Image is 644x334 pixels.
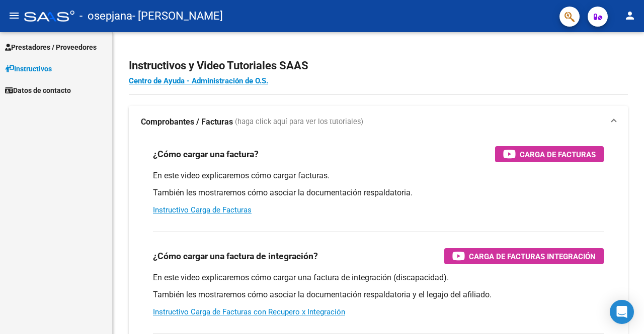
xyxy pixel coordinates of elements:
p: En este video explicaremos cómo cargar facturas. [153,170,604,181]
a: Instructivo Carga de Facturas [153,205,252,214]
h2: Instructivos y Video Tutoriales SAAS [129,56,628,75]
p: También les mostraremos cómo asociar la documentación respaldatoria. [153,187,604,198]
span: Instructivos [5,63,52,74]
span: (haga click aquí para ver los tutoriales) [235,117,363,128]
span: Prestadores / Proveedores [5,42,97,53]
h3: ¿Cómo cargar una factura de integración? [153,249,318,263]
a: Instructivo Carga de Facturas con Recupero x Integración [153,307,345,316]
span: - [PERSON_NAME] [132,5,223,27]
span: Carga de Facturas [520,148,596,161]
span: Datos de contacto [5,85,71,96]
span: Carga de Facturas Integración [469,250,596,263]
button: Carga de Facturas Integración [444,248,604,264]
strong: Comprobantes / Facturas [141,117,233,128]
a: Centro de Ayuda - Administración de O.S. [129,76,268,85]
mat-icon: person [624,10,636,22]
mat-expansion-panel-header: Comprobantes / Facturas (haga click aquí para ver los tutoriales) [129,106,628,138]
h3: ¿Cómo cargar una factura? [153,147,259,161]
span: - osepjana [79,5,132,27]
p: También les mostraremos cómo asociar la documentación respaldatoria y el legajo del afiliado. [153,289,604,300]
div: Open Intercom Messenger [610,300,634,324]
button: Carga de Facturas [495,146,604,162]
p: En este video explicaremos cómo cargar una factura de integración (discapacidad). [153,272,604,283]
mat-icon: menu [8,10,20,22]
